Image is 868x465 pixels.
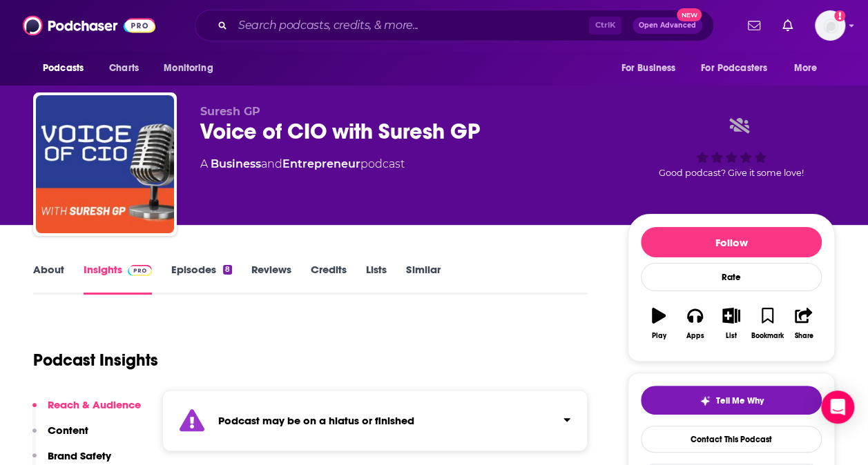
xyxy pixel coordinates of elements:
[33,55,102,81] button: open menu
[100,55,147,81] a: Charts
[815,10,845,41] span: Logged in as nshort92
[261,157,282,170] span: and
[686,332,704,340] div: Apps
[48,449,111,462] p: Brand Safety
[628,105,835,190] div: Good podcast? Give it some love!
[32,398,141,424] button: Reach & Audience
[726,332,737,340] div: List
[639,22,696,29] span: Open Advanced
[311,263,347,295] a: Credits
[641,426,822,453] a: Contact This Podcast
[218,414,414,427] strong: Podcast may be on a hiatus or finished
[692,55,787,81] button: open menu
[713,299,749,348] button: List
[128,265,152,276] img: Podchaser Pro
[48,398,141,411] p: Reach & Audience
[233,14,589,37] input: Search podcasts, credits, & more...
[406,263,440,295] a: Similar
[84,263,152,295] a: InsightsPodchaser Pro
[33,350,158,370] h1: Podcast Insights
[223,265,232,275] div: 8
[659,168,804,178] span: Good podcast? Give it some love!
[154,55,231,81] button: open menu
[211,157,261,170] a: Business
[251,263,291,295] a: Reviews
[611,55,693,81] button: open menu
[641,386,822,415] button: tell me why sparkleTell Me Why
[366,263,387,295] a: Lists
[282,157,360,170] a: Entrepreneur
[200,105,260,118] span: Suresh GP
[701,59,767,78] span: For Podcasters
[834,10,845,21] svg: Add a profile image
[589,17,621,34] span: Ctrl K
[641,263,822,291] div: Rate
[677,299,713,348] button: Apps
[794,332,813,340] div: Share
[677,8,702,21] span: New
[751,332,784,340] div: Bookmark
[784,55,835,81] button: open menu
[815,10,845,41] button: Show profile menu
[641,299,677,348] button: Play
[742,14,766,37] a: Show notifications dropdown
[171,263,232,295] a: Episodes8
[633,17,702,34] button: Open AdvancedNew
[162,390,588,451] section: Click to expand status details
[621,59,675,78] span: For Business
[164,59,213,78] span: Monitoring
[786,299,822,348] button: Share
[33,263,64,295] a: About
[821,390,854,424] div: Open Intercom Messenger
[109,59,139,78] span: Charts
[777,14,798,37] a: Show notifications dropdown
[23,12,155,39] img: Podchaser - Follow, Share and Rate Podcasts
[716,395,764,406] span: Tell Me Why
[32,424,88,449] button: Content
[48,424,88,437] p: Content
[749,299,785,348] button: Bookmark
[195,10,714,41] div: Search podcasts, credits, & more...
[43,59,84,78] span: Podcasts
[652,332,666,340] div: Play
[700,395,711,406] img: tell me why sparkle
[641,227,822,257] button: Follow
[815,10,845,41] img: User Profile
[794,59,818,78] span: More
[36,95,174,233] img: Voice of CIO with Suresh GP
[200,156,405,172] div: A podcast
